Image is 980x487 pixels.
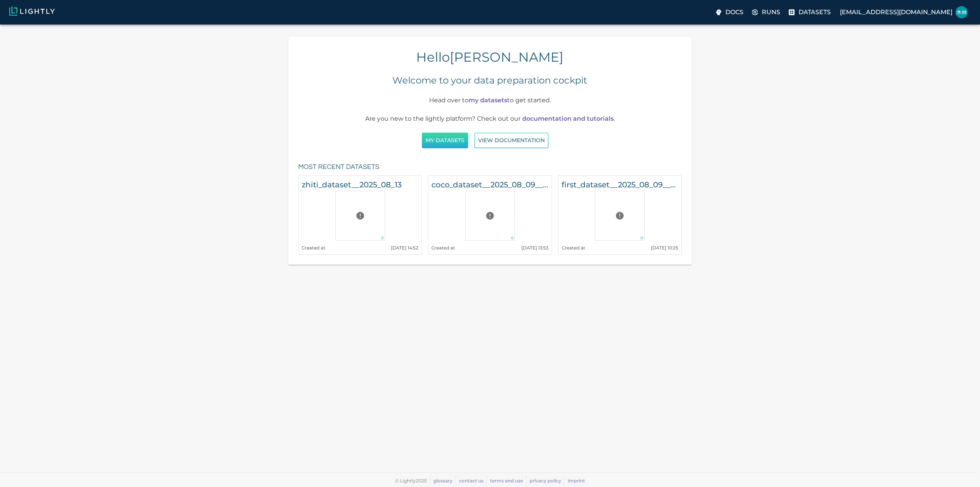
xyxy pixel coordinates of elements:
p: [EMAIL_ADDRESS][DOMAIN_NAME] [840,8,952,17]
p: Head over to to get started. [328,96,652,105]
a: terms and use [490,478,523,484]
small: [DATE] 13:53 [521,245,549,251]
a: my datasets [469,97,507,104]
a: zhiti_dataset__2025_08_13Preview cannot be loaded. Please ensure the datasource is configured cor... [298,175,422,255]
small: [DATE] 10:25 [651,245,678,251]
button: Preview cannot be loaded. Please ensure the datasource is configured correctly and that the refer... [353,208,368,223]
p: Datasets [799,8,831,17]
span: © Lightly 2025 [395,478,427,484]
button: Preview cannot be loaded. Please ensure the datasource is configured correctly and that the refer... [612,208,627,223]
img: Lightly [9,7,55,16]
button: My Datasets [422,133,468,148]
a: first_dataset__2025_08_09__02_25_44Preview cannot be loaded. Please ensure the datasource is conf... [558,175,682,255]
a: contact us [459,478,483,484]
a: My Datasets [422,136,468,144]
label: [EMAIL_ADDRESS][DOMAIN_NAME]祝木林 [837,4,971,21]
a: imprint [568,478,585,484]
h6: zhiti_dataset__2025_08_13 [302,179,418,191]
label: Datasets [786,5,834,19]
h5: Welcome to your data preparation cockpit [392,74,587,87]
h6: first_dataset__2025_08_09__02_25_44 [562,179,678,191]
p: Are you new to the lightly platform? Check out our . [328,114,652,123]
p: Docs [725,8,743,17]
h6: coco_dataset__2025_08_09__05_53_18 [431,179,548,191]
label: Runs [750,5,783,19]
h6: Most recent datasets [298,161,379,173]
small: Created at [302,245,325,251]
label: Docs [713,5,746,19]
small: Created at [431,245,455,251]
button: View documentation [474,133,549,148]
h4: Hello [PERSON_NAME] [294,49,685,65]
p: Runs [762,8,780,17]
img: 祝木林 [955,6,968,18]
small: [DATE] 14:52 [391,245,418,251]
a: privacy policy [529,478,561,484]
a: View documentation [474,136,549,144]
a: glossary [433,478,452,484]
a: documentation and tutorials [522,115,614,122]
button: Preview cannot be loaded. Please ensure the datasource is configured correctly and that the refer... [482,208,498,223]
a: coco_dataset__2025_08_09__05_53_18Preview cannot be loaded. Please ensure the datasource is confi... [428,175,552,255]
small: Created at [562,245,585,251]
